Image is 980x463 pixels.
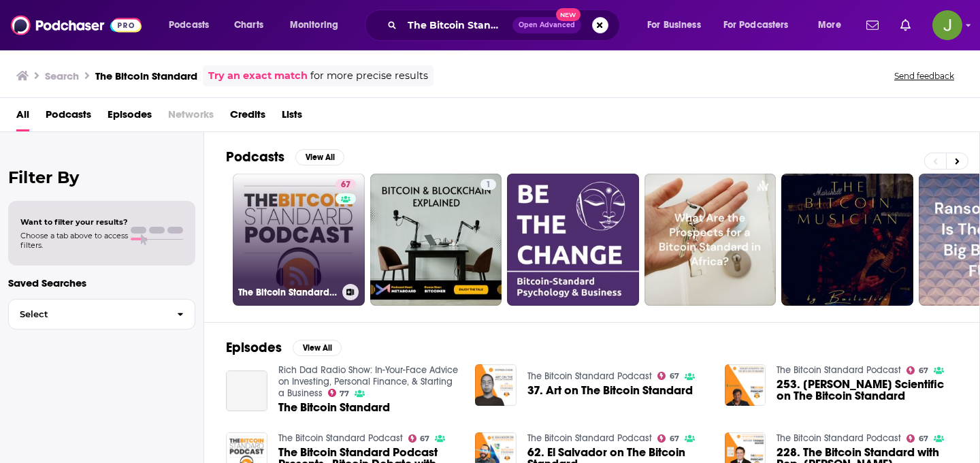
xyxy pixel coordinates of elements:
span: Networks [168,103,214,131]
button: open menu [715,14,808,36]
a: 67 [657,372,679,380]
a: Show notifications dropdown [861,14,884,37]
div: Search podcasts, credits, & more... [378,10,633,41]
a: The Bitcoin Standard Podcast [777,432,901,444]
a: The Bitcoin Standard Podcast [527,370,652,382]
span: 1 [486,178,491,192]
a: Charts [225,14,272,36]
a: EpisodesView All [226,339,342,356]
a: The Bitcoin Standard [226,370,267,412]
a: Episodes [108,103,152,131]
button: Show profile menu [932,10,962,40]
span: 67 [670,436,679,442]
a: 77 [328,389,350,397]
span: Want to filter your results? [20,217,128,227]
button: Select [8,299,195,330]
h2: Filter By [8,167,195,187]
a: 67 [906,434,928,443]
a: 1 [370,174,502,306]
span: Select [9,310,166,319]
span: For Podcasters [723,16,789,35]
a: Podcasts [46,103,91,131]
button: Send feedback [890,70,958,82]
img: 253. Semler Scientific on The Bitcoin Standard [725,364,766,406]
a: 67The Bitcoin Standard Podcast [233,174,365,306]
a: Try an exact match [208,68,308,84]
span: Choose a tab above to access filters. [20,231,128,250]
span: Monitoring [290,16,338,35]
span: Open Advanced [519,22,575,29]
span: 77 [340,391,349,397]
a: Rich Dad Radio Show: In-Your-Face Advice on Investing, Personal Finance, & Starting a Business [278,364,458,399]
a: All [16,103,29,131]
a: Show notifications dropdown [895,14,916,37]
a: 253. Semler Scientific on The Bitcoin Standard [777,379,958,402]
img: Podchaser - Follow, Share and Rate Podcasts [11,12,142,38]
h3: Search [45,69,79,82]
a: 67 [906,366,928,374]
a: PodcastsView All [226,148,344,165]
h3: The Bitcoin Standard Podcast [238,287,337,298]
span: New [556,8,581,21]
a: 1 [480,179,496,190]
span: Charts [234,16,263,35]
a: Lists [282,103,302,131]
a: The Bitcoin Standard Podcast [278,432,403,444]
span: 253. [PERSON_NAME] Scientific on The Bitcoin Standard [777,379,958,402]
span: Logged in as jon47193 [932,10,962,40]
button: View All [295,149,344,165]
a: 37. Art on The Bitcoin Standard [527,385,693,396]
span: Podcasts [169,16,209,35]
button: open menu [280,14,356,36]
img: 37. Art on The Bitcoin Standard [475,364,517,406]
a: Credits [230,103,265,131]
span: For Business [647,16,701,35]
a: 67 [408,434,430,443]
span: 67 [341,178,350,192]
p: Saved Searches [8,276,195,289]
button: open menu [159,14,227,36]
a: 67 [657,434,679,443]
span: 67 [919,368,928,374]
h2: Podcasts [226,148,284,165]
span: 67 [919,436,928,442]
a: The Bitcoin Standard Podcast [777,364,901,376]
span: 67 [670,373,679,379]
img: User Profile [932,10,962,40]
a: 67 [336,179,356,190]
h2: Episodes [226,339,282,356]
button: open menu [638,14,718,36]
span: for more precise results [310,68,428,84]
span: 67 [420,436,429,442]
a: The Bitcoin Standard Podcast [527,432,652,444]
span: More [818,16,841,35]
input: Search podcasts, credits, & more... [402,14,512,36]
button: Open AdvancedNew [512,17,581,33]
button: open menu [808,14,858,36]
button: View All [293,340,342,356]
a: The Bitcoin Standard [278,402,390,413]
h3: The Bitcoin Standard [95,69,197,82]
